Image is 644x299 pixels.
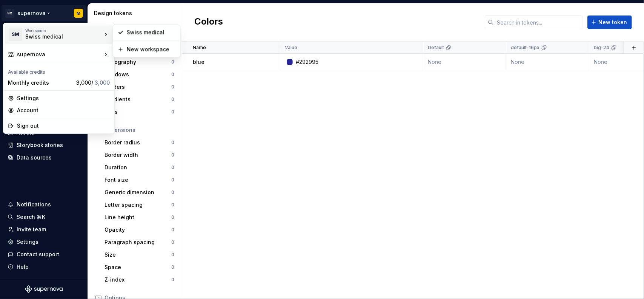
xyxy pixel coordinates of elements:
[17,95,110,102] div: Settings
[17,107,110,114] div: Account
[127,46,176,53] div: New workspace
[17,122,110,130] div: Sign out
[25,28,102,33] div: Workspace
[95,79,110,86] span: 3,000
[8,79,73,87] div: Monthly credits
[9,28,22,41] div: SM
[17,51,102,58] div: supernova
[5,65,113,77] div: Available credits
[76,79,110,86] span: 3,000 /
[25,33,89,40] div: Swiss medical
[127,29,176,36] div: Swiss medical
